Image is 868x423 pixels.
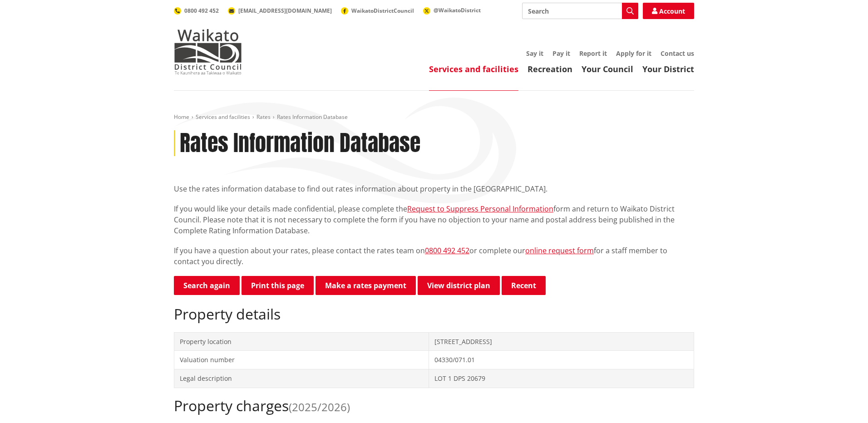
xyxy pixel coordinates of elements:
a: Apply for it [616,49,651,58]
a: 0800 492 452 [425,246,469,256]
a: Your District [642,64,694,74]
a: online request form [525,246,594,256]
span: [EMAIL_ADDRESS][DOMAIN_NAME] [238,7,332,15]
span: Rates Information Database [277,113,348,121]
span: @WaikatoDistrict [434,6,481,14]
a: Report it [579,49,607,58]
a: Contact us [661,49,694,58]
a: Home [174,113,189,121]
span: WaikatoDistrictCouncil [351,7,414,15]
a: Search again [174,276,240,295]
td: Property location [174,332,429,351]
td: Legal description [174,369,429,388]
span: 0800 492 452 [184,7,219,15]
h2: Property charges [174,397,694,414]
p: If you would like your details made confidential, please complete the form and return to Waikato ... [174,203,694,236]
a: Request to Suppress Personal Information [407,204,553,214]
input: Search input [522,3,638,19]
span: (2025/2026) [289,399,350,414]
a: Your Council [582,64,633,74]
p: Use the rates information database to find out rates information about property in the [GEOGRAPHI... [174,183,694,194]
img: Waikato District Council - Te Kaunihera aa Takiwaa o Waikato [174,29,242,74]
a: @WaikatoDistrict [423,6,481,14]
a: 0800 492 452 [174,7,219,15]
nav: breadcrumb [174,113,694,121]
a: Services and facilities [196,113,250,121]
a: Services and facilities [429,64,518,74]
p: If you have a question about your rates, please contact the rates team on or complete our for a s... [174,245,694,267]
a: WaikatoDistrictCouncil [341,7,414,15]
a: [EMAIL_ADDRESS][DOMAIN_NAME] [228,7,332,15]
a: View district plan [418,276,500,295]
h1: Rates Information Database [180,130,420,157]
h2: Property details [174,305,694,323]
a: Make a rates payment [316,276,416,295]
a: Rates [256,113,271,121]
button: Print this page [242,276,314,295]
td: [STREET_ADDRESS] [429,332,694,351]
td: 04330/071.01 [429,351,694,369]
button: Recent [502,276,546,295]
td: LOT 1 DPS 20679 [429,369,694,388]
a: Recreation [528,64,572,74]
a: Pay it [552,49,570,58]
a: Account [643,3,694,19]
a: Say it [526,49,543,58]
td: Valuation number [174,351,429,369]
